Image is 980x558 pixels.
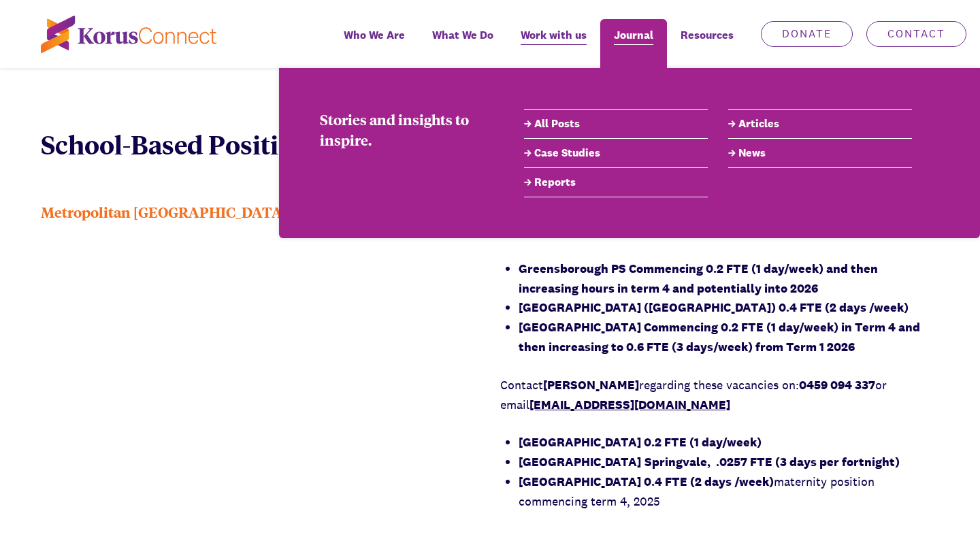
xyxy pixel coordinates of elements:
[728,116,912,132] a: Articles
[519,319,920,355] strong: [GEOGRAPHIC_DATA] Commencing 0.2 FTE (1 day/week) in Term 4 and then increasing to 0.6 FTE (3 day...
[330,19,419,68] a: Who We Are
[41,128,710,161] p: School-Based Positions
[519,472,939,512] li: maternity position commencing term 4, 2025
[519,299,909,315] strong: [GEOGRAPHIC_DATA] ([GEOGRAPHIC_DATA]) 0.4 FTE (2 days /week)
[866,21,966,47] a: Contact
[761,21,853,47] a: Donate
[519,261,878,296] strong: Greensborough PS Commencing 0.2 FTE (1 day/week) and then increasing hours in term 4 and potentia...
[524,116,708,132] a: All Posts
[41,201,480,529] div: Metropolitan [GEOGRAPHIC_DATA] Vacancies
[667,19,747,68] div: Resources
[500,376,939,415] p: Contact regarding these vacancies on: or email
[644,454,900,470] strong: Springvale, .0257 FTE (3 days per fortnight)
[728,145,912,161] a: News
[521,25,587,45] span: Work with us
[507,19,600,68] a: Work with us
[614,25,653,45] span: Journal
[543,377,639,393] strong: [PERSON_NAME]
[600,19,667,68] a: Journal
[432,25,493,45] span: What We Do
[524,145,708,161] a: Case Studies
[529,397,730,412] a: [EMAIL_ADDRESS][DOMAIN_NAME]
[419,19,507,68] a: What We Do
[519,454,641,470] strong: [GEOGRAPHIC_DATA]
[524,174,708,191] a: Reports
[519,474,774,489] strong: [GEOGRAPHIC_DATA] 0.4 FTE (2 days /week)
[41,16,216,53] img: korus-connect%2Fc5177985-88d5-491d-9cd7-4a1febad1357_logo.svg
[519,434,762,450] strong: [GEOGRAPHIC_DATA] 0.2 FTE (1 day/week)
[344,25,405,45] span: Who We Are
[320,109,483,150] div: Stories and insights to inspire.
[799,377,875,393] strong: 0459 094 337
